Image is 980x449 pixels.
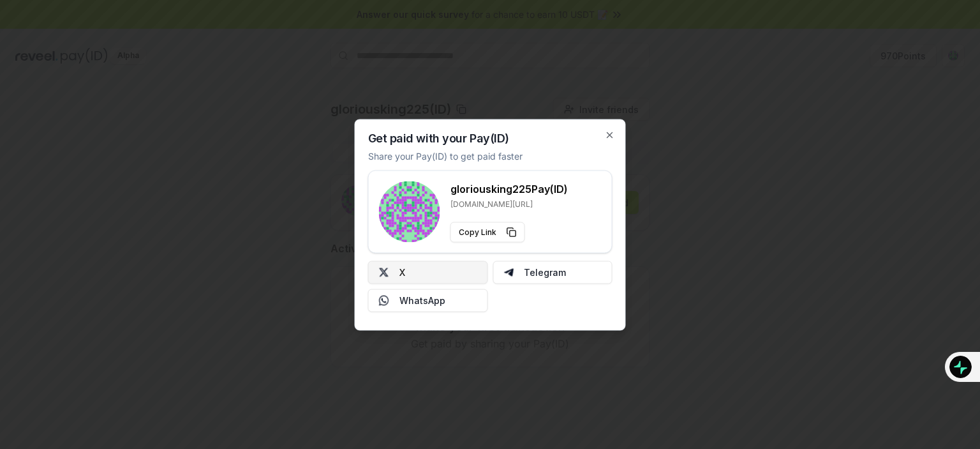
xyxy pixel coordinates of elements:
[493,261,612,284] button: Telegram
[368,261,488,284] button: X
[379,267,389,277] img: X
[450,222,525,242] button: Copy Link
[503,267,514,277] img: Telegram
[450,199,568,209] p: [DOMAIN_NAME][URL]
[368,132,509,144] h2: Get paid with your Pay(ID)
[379,295,389,305] img: Whatsapp
[368,149,523,162] p: Share your Pay(ID) to get paid faster
[368,289,488,312] button: WhatsApp
[450,181,568,196] h3: gloriousking225 Pay(ID)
